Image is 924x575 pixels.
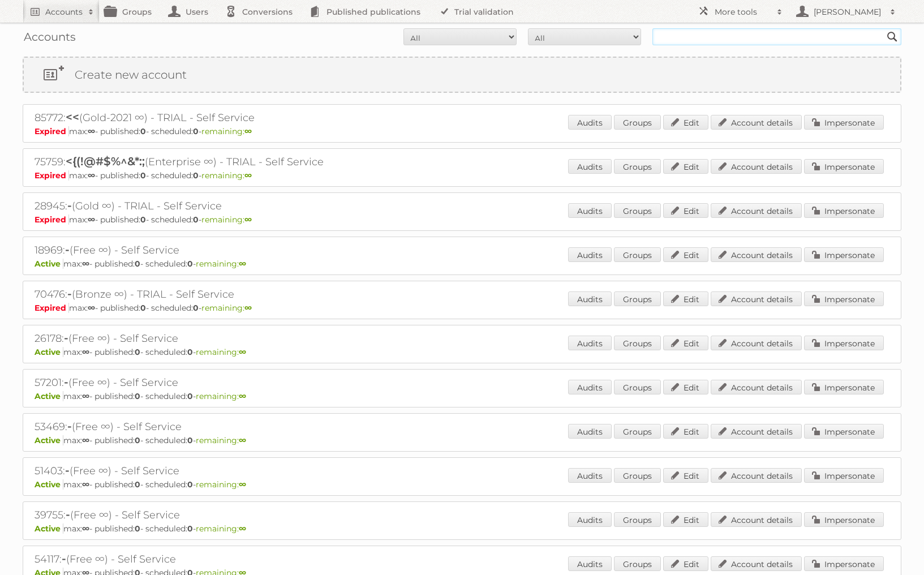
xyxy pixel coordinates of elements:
[35,259,889,269] p: max: - published: - scheduled: -
[35,303,69,313] span: Expired
[35,523,63,534] span: Active
[568,468,612,483] a: Audits
[663,380,708,394] a: Edit
[65,464,70,477] span: -
[35,508,431,522] h2: 39755: (Free ∞) - Self Service
[711,468,802,483] a: Account details
[711,380,802,394] a: Account details
[187,259,193,269] strong: 0
[187,523,193,534] strong: 0
[711,291,802,306] a: Account details
[804,468,884,483] a: Impersonate
[244,170,252,181] strong: ∞
[35,479,889,490] p: max: - published: - scheduled: -
[804,512,884,527] a: Impersonate
[568,203,612,218] a: Audits
[88,303,95,313] strong: ∞
[239,347,246,357] strong: ∞
[239,259,246,269] strong: ∞
[663,247,708,262] a: Edit
[614,291,661,306] a: Groups
[804,380,884,394] a: Impersonate
[135,523,140,534] strong: 0
[196,479,246,490] span: remaining:
[35,170,889,181] p: max: - published: - scheduled: -
[244,214,252,225] strong: ∞
[614,380,661,394] a: Groups
[88,126,95,136] strong: ∞
[62,552,66,565] span: -
[804,556,884,571] a: Impersonate
[35,199,431,213] h2: 28945: (Gold ∞) - TRIAL - Self Service
[35,126,69,136] span: Expired
[715,6,771,18] h2: More tools
[239,391,246,401] strong: ∞
[568,512,612,527] a: Audits
[35,243,431,258] h2: 18969: (Free ∞) - Self Service
[711,424,802,439] a: Account details
[35,464,431,478] h2: 51403: (Free ∞) - Self Service
[711,336,802,350] a: Account details
[663,468,708,483] a: Edit
[804,336,884,350] a: Impersonate
[614,424,661,439] a: Groups
[711,115,802,130] a: Account details
[35,303,889,313] p: max: - published: - scheduled: -
[568,247,612,262] a: Audits
[663,159,708,174] a: Edit
[663,115,708,130] a: Edit
[35,391,63,401] span: Active
[663,203,708,218] a: Edit
[35,391,889,401] p: max: - published: - scheduled: -
[35,110,431,125] h2: 85772: (Gold-2021 ∞) - TRIAL - Self Service
[568,336,612,350] a: Audits
[35,435,63,445] span: Active
[201,303,252,313] span: remaining:
[201,214,252,225] span: remaining:
[193,126,199,136] strong: 0
[239,435,246,445] strong: ∞
[711,247,802,262] a: Account details
[193,170,199,181] strong: 0
[711,556,802,571] a: Account details
[66,110,79,124] span: <<
[804,247,884,262] a: Impersonate
[711,159,802,174] a: Account details
[35,214,69,225] span: Expired
[239,523,246,534] strong: ∞
[67,419,72,433] span: -
[663,424,708,439] a: Edit
[196,523,246,534] span: remaining:
[135,479,140,490] strong: 0
[804,115,884,130] a: Impersonate
[196,435,246,445] span: remaining:
[196,259,246,269] span: remaining:
[663,556,708,571] a: Edit
[82,435,89,445] strong: ∞
[35,259,63,269] span: Active
[65,243,70,256] span: -
[35,435,889,445] p: max: - published: - scheduled: -
[568,556,612,571] a: Audits
[663,336,708,350] a: Edit
[663,512,708,527] a: Edit
[244,126,252,136] strong: ∞
[82,479,89,490] strong: ∞
[568,424,612,439] a: Audits
[35,375,431,390] h2: 57201: (Free ∞) - Self Service
[187,347,193,357] strong: 0
[884,28,901,45] input: Search
[135,435,140,445] strong: 0
[45,6,83,18] h2: Accounts
[24,58,900,92] a: Create new account
[663,291,708,306] a: Edit
[35,419,431,434] h2: 53469: (Free ∞) - Self Service
[35,331,431,346] h2: 26178: (Free ∞) - Self Service
[66,508,70,521] span: -
[140,214,146,225] strong: 0
[193,214,199,225] strong: 0
[187,391,193,401] strong: 0
[135,259,140,269] strong: 0
[187,479,193,490] strong: 0
[614,556,661,571] a: Groups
